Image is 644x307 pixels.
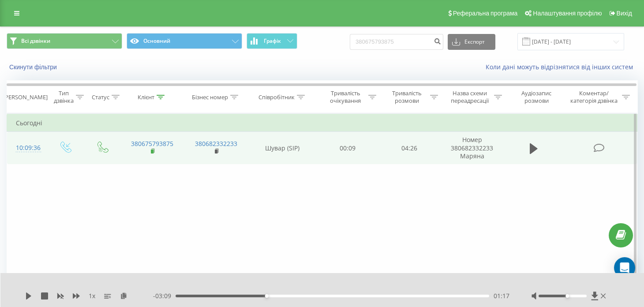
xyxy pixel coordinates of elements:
span: 01:17 [494,292,509,300]
td: Сьогодні [7,114,637,132]
input: Пошук за номером [350,34,443,50]
div: Бізнес номер [192,94,228,101]
div: Accessibility label [565,294,569,298]
a: Коли дані можуть відрізнятися вiд інших систем [486,63,637,71]
div: Тривалість очікування [325,90,367,105]
div: Клієнт [138,94,154,101]
div: [PERSON_NAME] [3,94,48,101]
span: - 03:09 [153,292,176,300]
button: Скинути фільтри [7,63,61,71]
td: 00:09 [317,132,379,165]
div: Співробітник [258,94,295,101]
span: Всі дзвінки [21,37,50,45]
div: Тип дзвінка [54,90,74,105]
button: Експорт [448,34,495,50]
span: Вихід [617,10,632,17]
div: Назва схеми переадресації [448,90,492,105]
a: 380682332233 [195,139,237,148]
td: 04:26 [378,132,440,165]
span: Графік [264,38,281,44]
td: Номер 380682332233 Маряна [440,132,504,165]
button: Всі дзвінки [7,33,122,49]
span: 1 x [89,292,95,300]
span: Налаштування профілю [533,10,602,17]
div: Accessibility label [265,294,269,298]
a: 380675793875 [131,139,173,148]
div: Аудіозапис розмови [512,90,561,105]
td: Шувар (SIP) [248,132,317,165]
button: Основний [127,33,242,49]
div: Open Intercom Messenger [614,257,635,278]
div: Коментар/категорія дзвінка [568,90,620,105]
span: Реферальна програма [453,10,518,17]
div: 10:09:36 [16,139,37,157]
button: Графік [247,33,297,49]
div: Статус [92,94,109,101]
div: Тривалість розмови [386,90,428,105]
